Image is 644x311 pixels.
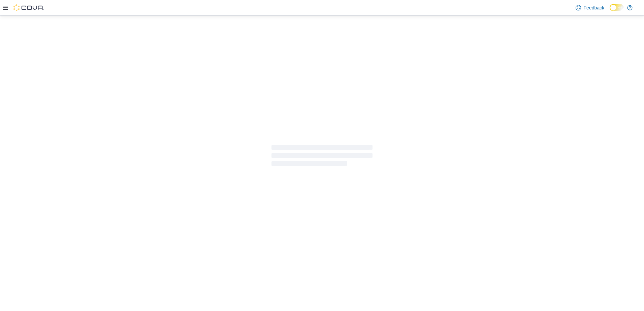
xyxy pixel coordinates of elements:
img: Cova [13,4,44,11]
span: Dark Mode [610,11,610,11]
span: Feedback [584,4,604,11]
input: Dark Mode [610,4,624,11]
a: Feedback [573,1,607,14]
span: Loading [271,146,373,168]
